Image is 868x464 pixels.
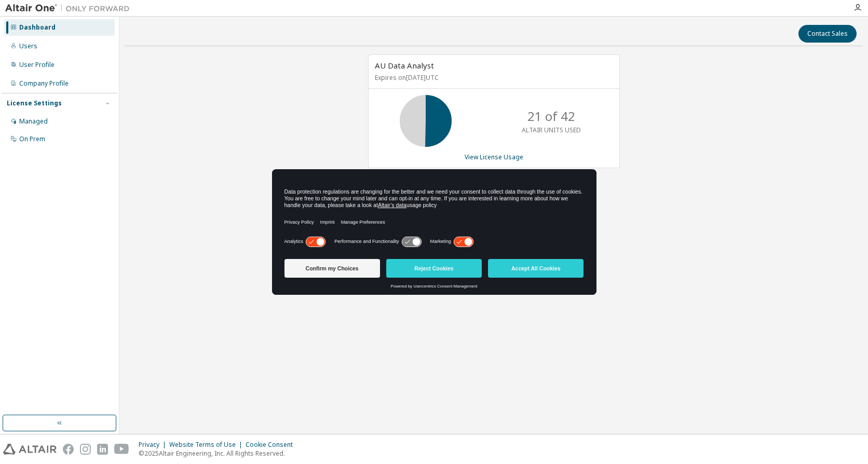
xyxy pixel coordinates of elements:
[19,23,56,32] div: Dashboard
[114,444,129,455] img: youtube.svg
[5,3,135,13] img: Altair One
[63,444,74,455] img: facebook.svg
[19,117,48,126] div: Managed
[798,25,857,43] button: Contact Sales
[19,42,37,50] div: Users
[527,107,575,125] p: 21 of 42
[139,441,169,449] div: Privacy
[522,126,581,134] p: ALTAIR UNITS USED
[375,60,434,71] span: AU Data Analyst
[139,449,299,458] p: © 2025 Altair Engineering, Inc. All Rights Reserved.
[19,61,55,69] div: User Profile
[80,444,91,455] img: instagram.svg
[19,79,69,88] div: Company Profile
[7,99,62,107] div: License Settings
[3,444,57,455] img: altair_logo.svg
[97,444,108,455] img: linkedin.svg
[246,441,299,449] div: Cookie Consent
[169,441,246,449] div: Website Terms of Use
[19,135,45,143] div: On Prem
[465,153,523,161] a: View License Usage
[375,73,611,82] p: Expires on [DATE] UTC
